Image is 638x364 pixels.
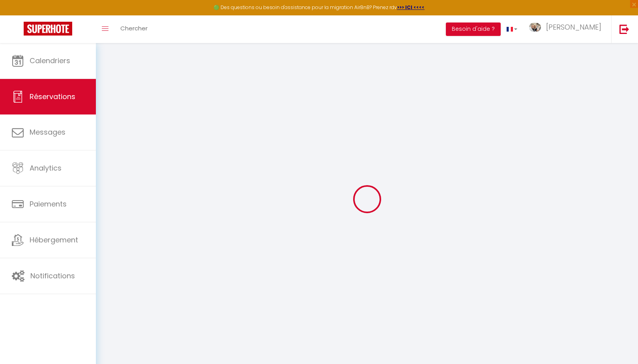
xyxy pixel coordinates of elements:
[30,199,67,209] span: Paiements
[30,235,78,245] span: Hébergement
[529,23,541,32] img: ...
[30,92,75,101] span: Réservations
[114,15,153,43] a: Chercher
[523,15,611,43] a: ... [PERSON_NAME]
[30,271,75,281] span: Notifications
[30,127,65,137] span: Messages
[397,4,425,11] a: >>> ICI <<<<
[30,163,62,173] span: Analytics
[619,24,629,34] img: logout
[120,24,148,32] span: Chercher
[446,23,501,36] button: Besoin d'aide ?
[546,22,601,32] span: [PERSON_NAME]
[24,22,72,36] img: Super Booking
[30,56,70,66] span: Calendriers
